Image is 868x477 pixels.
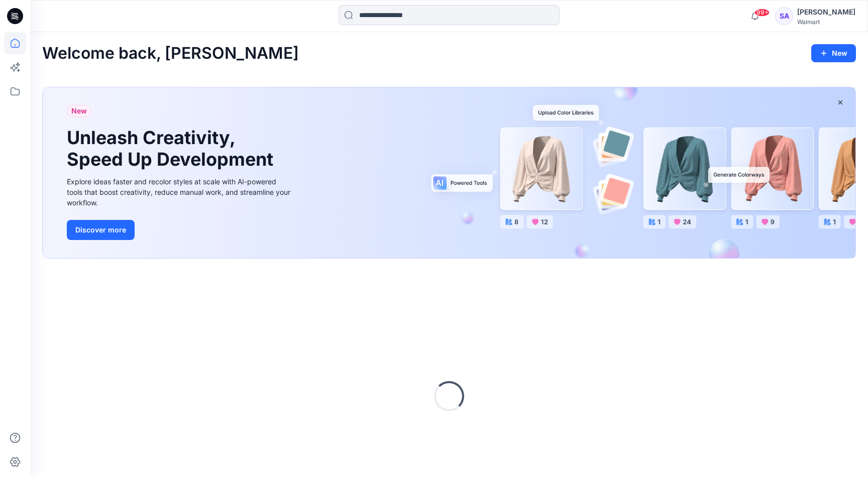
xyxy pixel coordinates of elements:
a: Discover more [67,220,293,240]
div: Explore ideas faster and recolor styles at scale with AI-powered tools that boost creativity, red... [67,176,293,208]
button: New [811,44,856,62]
div: [PERSON_NAME] [797,6,855,18]
button: Discover more [67,220,135,240]
span: 99+ [754,9,770,17]
div: Walmart [797,18,855,26]
span: New [71,105,87,117]
h2: Welcome back, [PERSON_NAME] [42,44,299,63]
div: SA [775,7,793,25]
h1: Unleash Creativity, Speed Up Development [67,127,278,170]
